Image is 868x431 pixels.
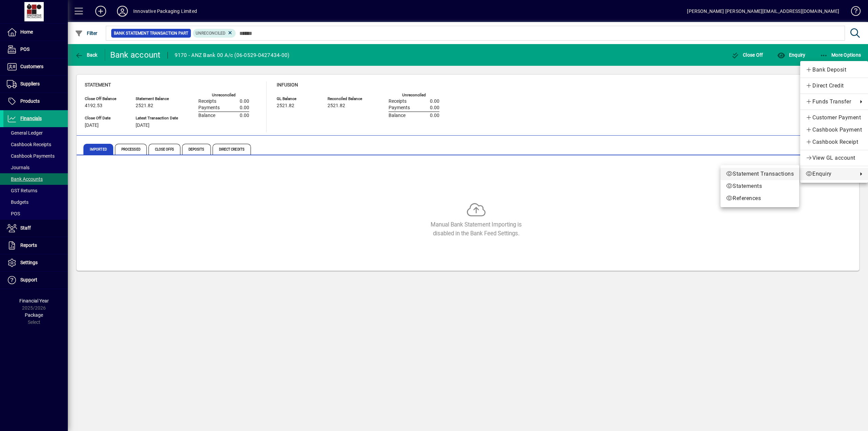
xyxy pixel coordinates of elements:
[806,98,854,106] span: Funds Transfer
[806,126,863,134] span: Cashbook Payment
[726,182,794,190] span: Statements
[806,170,854,178] span: Enquiry
[806,66,863,74] span: Bank Deposit
[806,114,863,122] span: Customer Payment
[806,154,863,162] span: View GL account
[806,82,863,90] span: Direct Credit
[806,138,863,146] span: Cashbook Receipt
[726,170,794,178] span: Statement Transactions
[726,194,794,202] span: References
